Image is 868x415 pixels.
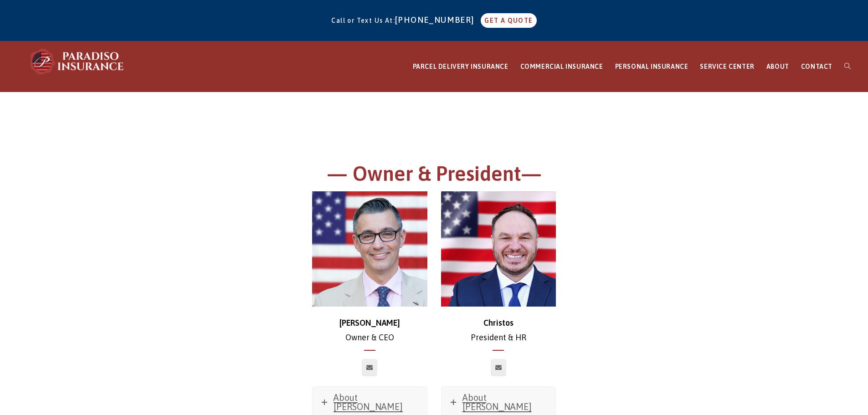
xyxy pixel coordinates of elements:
span: About [PERSON_NAME] [462,392,532,412]
strong: Christos [483,318,514,328]
span: ABOUT [766,63,789,70]
p: President & HR [441,316,556,345]
span: PERSONAL INSURANCE [615,63,688,70]
span: SERVICE CENTER [700,63,754,70]
img: Christos_500x500 [441,191,556,307]
span: Call or Text Us At: [331,17,395,24]
span: PARCEL DELIVERY INSURANCE [413,63,508,70]
img: Paradiso Insurance [27,48,128,75]
a: SERVICE CENTER [694,41,760,92]
a: GET A QUOTE [481,13,536,28]
p: Owner & CEO [312,316,427,345]
a: CONTACT [795,41,838,92]
a: COMMERCIAL INSURANCE [514,41,609,92]
a: [PHONE_NUMBER] [395,15,479,25]
strong: [PERSON_NAME] [339,318,400,328]
span: About [PERSON_NAME] [334,392,403,412]
span: COMMERCIAL INSURANCE [520,63,603,70]
span: CONTACT [801,63,832,70]
a: PARCEL DELIVERY INSURANCE [407,41,514,92]
img: chris-500x500 (1) [312,191,427,307]
h1: — Owner & President— [184,160,685,192]
a: ABOUT [760,41,795,92]
a: PERSONAL INSURANCE [609,41,694,92]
